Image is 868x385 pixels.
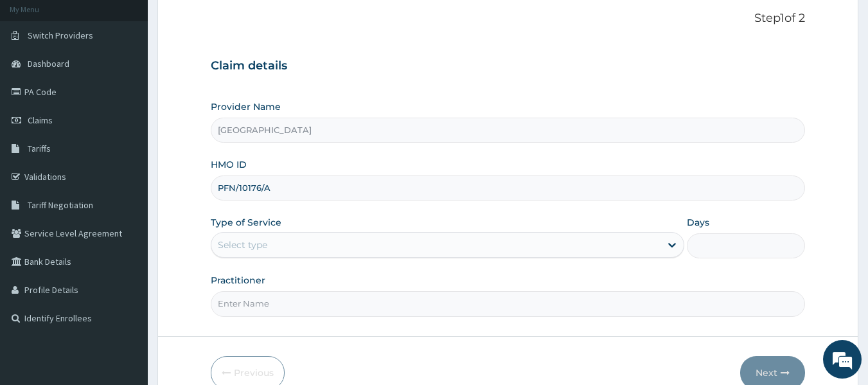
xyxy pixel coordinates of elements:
[28,114,53,126] span: Claims
[6,252,245,297] textarea: Type your message and hit 'Enter'
[67,72,216,89] div: Chat with us now
[211,291,806,316] input: Enter Name
[28,30,93,41] span: Switch Providers
[28,143,51,154] span: Tariffs
[75,112,177,242] span: We're online!
[211,158,247,171] label: HMO ID
[211,12,806,26] p: Step 1 of 2
[211,274,265,287] label: Practitioner
[28,199,93,211] span: Tariff Negotiation
[211,216,281,229] label: Type of Service
[28,58,69,69] span: Dashboard
[24,64,52,96] img: d_794563401_company_1708531726252_794563401
[211,59,806,73] h3: Claim details
[218,238,267,251] div: Select type
[211,175,806,201] input: Enter HMO ID
[211,6,242,37] div: Minimize live chat window
[687,216,709,229] label: Days
[211,100,281,113] label: Provider Name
